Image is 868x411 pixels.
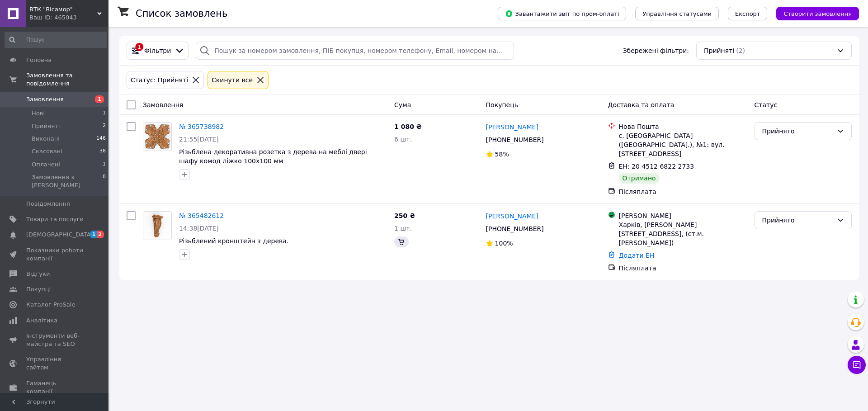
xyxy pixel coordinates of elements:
span: ЕН: 20 4512 6822 2733 [619,163,694,170]
span: 1 [103,161,106,169]
span: Доставка та оплата [608,101,675,109]
span: Відгуки [26,270,50,278]
a: [PERSON_NAME] [486,212,538,221]
span: Прийняті [704,46,734,55]
div: с. [GEOGRAPHIC_DATA] ([GEOGRAPHIC_DATA].), №1: вул. [STREET_ADDRESS] [619,131,747,158]
span: 14:38[DATE] [179,225,219,232]
span: 250 ₴ [394,212,415,219]
span: Створити замовлення [783,10,852,17]
div: Статус: Прийняті [129,75,190,85]
span: Оплачені [32,161,60,169]
span: 2 [97,231,104,238]
span: Нові [32,109,45,118]
span: Замовлення та повідомлення [26,71,108,88]
a: Різьблений кронштейн з дерева. [179,237,288,245]
img: Фото товару [143,212,171,240]
div: Отримано [619,173,660,184]
span: Скасовані [32,147,62,156]
span: Прийняті [32,122,60,130]
img: Фото товару [143,123,171,151]
button: Експорт [728,7,768,20]
span: Головна [26,56,52,64]
a: [PERSON_NAME] [486,123,538,132]
span: Управління статусами [642,10,712,17]
button: Чат з покупцем [848,356,866,374]
span: 100% [495,240,513,247]
a: Додати ЕН [619,252,655,259]
span: Показники роботи компанії [26,246,84,263]
span: Cума [394,101,411,109]
div: Післяплата [619,264,747,273]
span: Фільтри [144,46,171,55]
span: Завантажити звіт по пром-оплаті [505,9,619,18]
a: № 365738982 [179,123,224,130]
div: Ваш ID: 465043 [29,14,108,22]
span: Збережені фільтри: [623,46,689,55]
span: 1 [95,95,104,103]
div: Cкинути все [210,75,255,85]
a: Фото товару [143,211,172,240]
button: Створити замовлення [776,7,859,20]
span: Замовлення з [PERSON_NAME] [32,173,103,189]
span: Замовлення [26,95,64,104]
div: Нова Пошта [619,122,747,131]
span: 21:55[DATE] [179,136,219,143]
span: Аналітика [26,317,57,325]
span: 146 [96,135,106,143]
a: № 365482612 [179,212,224,219]
button: Завантажити звіт по пром-оплаті [498,7,626,20]
span: (2) [736,47,745,54]
span: Гаманець компанії [26,379,84,396]
button: Управління статусами [635,7,719,20]
span: [DEMOGRAPHIC_DATA] [26,231,93,239]
a: Створити замовлення [767,9,859,17]
span: Замовлення [143,101,183,109]
span: 1 [103,109,106,118]
span: 2 [103,122,106,130]
a: Фото товару [143,122,172,151]
input: Пошук за номером замовлення, ПІБ покупця, номером телефону, Email, номером накладної [196,42,514,60]
h1: Список замовлень [136,8,227,19]
span: ВТК "Вісамор" [29,5,97,14]
div: [PHONE_NUMBER] [484,222,546,235]
div: [PERSON_NAME] [619,211,747,220]
input: Пошук [5,32,107,48]
span: 1 шт. [394,225,412,232]
span: Інструменти веб-майстра та SEO [26,332,84,348]
div: Післяплата [619,187,747,196]
a: Різьблена декоративна розетка з дерева на меблі двері шафу комод ліжко 100х100 мм [179,148,367,165]
div: Прийнято [762,215,833,225]
span: Покупці [26,285,51,293]
span: 0 [103,173,106,189]
span: Управління сайтом [26,355,84,372]
span: 1 080 ₴ [394,123,422,130]
span: Експорт [735,10,760,17]
span: 6 шт. [394,136,412,143]
span: Повідомлення [26,200,70,208]
span: Каталог ProSale [26,301,75,309]
div: [PHONE_NUMBER] [484,133,546,146]
div: Прийнято [762,126,833,136]
span: Виконані [32,135,60,143]
span: Статус [755,101,778,109]
span: Покупець [486,101,518,109]
div: Харків, [PERSON_NAME][STREET_ADDRESS], (ст.м. [PERSON_NAME]) [619,220,747,247]
span: Товари та послуги [26,215,84,223]
span: 38 [99,147,106,156]
span: 58% [495,151,509,158]
span: 1 [90,231,97,238]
